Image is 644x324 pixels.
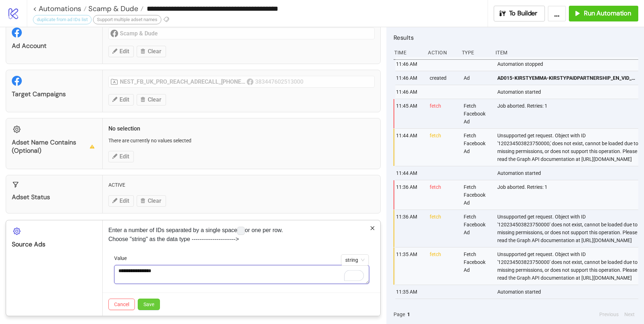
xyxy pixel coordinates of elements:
div: fetch [429,210,458,247]
div: fetch [429,129,458,166]
p: Enter a number of IDs separated by a single space or one per row. Choose "string" as the data typ... [108,226,375,243]
button: Cancel [108,299,135,310]
div: 11:45 AM [395,99,424,128]
div: Item [495,46,638,59]
h2: Results [394,33,638,42]
div: Automation started [497,285,640,299]
button: 1 [405,310,412,318]
div: 11:46 AM [395,85,424,99]
div: Time [394,46,422,59]
span: Scamp & Dude [87,4,138,13]
div: Unsupported get request. Object with ID '120234503823750000' does not exist, cannot be loaded due... [497,210,640,247]
div: Type [461,46,490,59]
textarea: To enrich screen reader interactions, please activate Accessibility in Grammarly extension settings [114,265,369,284]
div: Fetch Facebook Ad [463,129,492,166]
span: To Builder [509,9,538,18]
span: Save [143,301,154,307]
a: AD015-KIRSTYEMMA-KIRSTYPAIDPARTNERSHIP_EN_VID_CP_16092025_F_CC_SC12_USP11_BAU – Copy [497,71,635,85]
button: Next [622,310,637,318]
div: 11:46 AM [395,71,424,85]
div: 11:44 AM [395,166,424,180]
div: Fetch Facebook Ad [463,210,492,247]
div: 11:46 AM [395,57,424,71]
div: Ad [463,71,492,85]
span: string [345,255,365,265]
button: To Builder [494,6,545,21]
label: Value [114,254,131,262]
div: 11:35 AM [395,247,424,285]
span: Run Automation [584,9,631,18]
div: Fetch Facebook Ad [463,180,492,210]
div: created [429,71,458,85]
div: 11:36 AM [395,210,424,247]
div: Automation started [497,85,640,99]
div: Fetch Facebook Ad [463,99,492,128]
a: Scamp & Dude [87,5,143,12]
div: Job aborted. Retries: 1 [497,180,640,210]
div: Action [427,46,456,59]
button: Save [138,299,160,310]
div: Unsupported get request. Object with ID '120234503823750000' does not exist, cannot be loaded due... [497,247,640,285]
span: Page [394,310,405,318]
div: fetch [429,180,458,210]
span: Cancel [114,301,129,307]
div: 11:36 AM [395,180,424,210]
div: Source Ads [12,240,97,249]
div: fetch [429,99,458,128]
div: duplicate from ad IDs list [33,15,92,24]
div: Automation stopped [497,57,640,71]
div: 11:44 AM [395,129,424,166]
div: Support multiple adset names [93,15,161,24]
div: fetch [429,247,458,285]
div: Fetch Facebook Ad [463,247,492,285]
button: Previous [597,310,621,318]
div: Unsupported get request. Object with ID '120234503823750000,' does not exist, cannot be loaded du... [497,129,640,166]
a: < Automations [33,5,87,12]
button: Run Automation [569,6,638,21]
div: Automation started [497,166,640,180]
span: close [370,226,375,231]
div: 11:35 AM [395,285,424,299]
button: ... [548,6,566,21]
div: Job aborted. Retries: 1 [497,99,640,128]
span: AD015-KIRSTYEMMA-KIRSTYPAIDPARTNERSHIP_EN_VID_CP_16092025_F_CC_SC12_USP11_BAU – Copy [497,74,635,82]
